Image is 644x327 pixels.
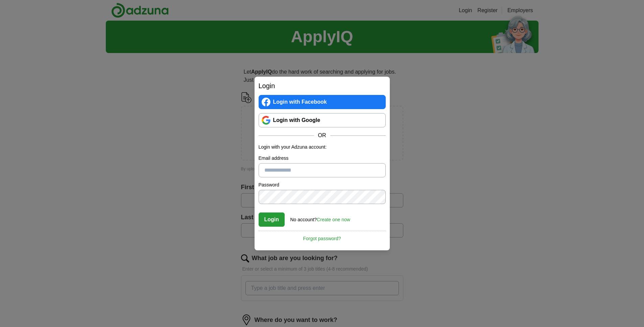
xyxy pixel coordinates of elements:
a: Create one now [317,217,350,222]
label: Email address [259,155,386,162]
div: No account? [290,212,350,223]
a: Forgot password? [259,231,386,242]
a: Login with Facebook [259,95,386,109]
button: Login [259,212,285,227]
label: Password [259,181,386,188]
h2: Login [259,81,386,91]
span: OR [314,131,330,140]
a: Login with Google [259,113,386,127]
p: Login with your Adzuna account: [259,144,386,151]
